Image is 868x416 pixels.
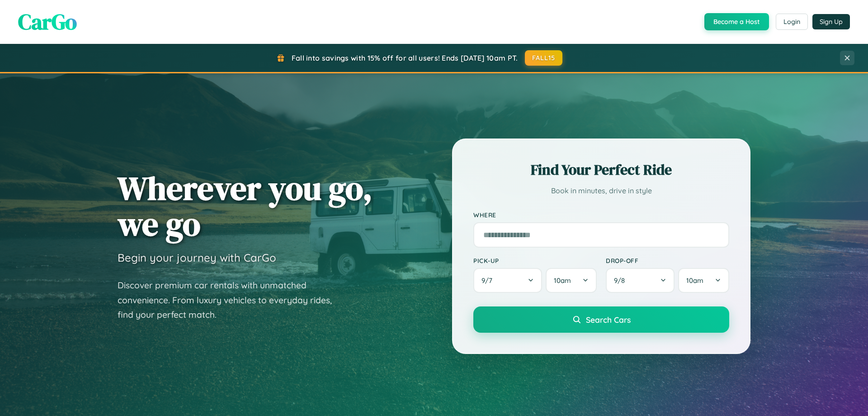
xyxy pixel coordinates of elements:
[473,184,729,197] p: Book in minutes, drive in style
[473,257,597,264] label: Pick-up
[118,251,276,264] h3: Begin your journey with CarGo
[118,278,344,322] p: Discover premium car rentals with unmatched convenience. From luxury vehicles to everyday rides, ...
[614,276,629,285] span: 9 / 8
[473,306,729,333] button: Search Cars
[606,268,675,293] button: 9/8
[606,257,729,264] label: Drop-off
[292,53,518,62] span: Fall into savings with 15% off for all users! Ends [DATE] 10am PT.
[118,170,373,242] h1: Wherever you go, we go
[812,14,850,29] button: Sign Up
[481,276,497,285] span: 9 / 7
[686,276,703,285] span: 10am
[704,13,769,30] button: Become a Host
[473,160,729,180] h2: Find Your Perfect Ride
[525,50,563,66] button: FALL15
[554,276,571,285] span: 10am
[586,315,631,325] span: Search Cars
[546,268,597,293] button: 10am
[473,211,729,219] label: Where
[776,14,808,30] button: Login
[678,268,729,293] button: 10am
[473,268,542,293] button: 9/7
[18,7,77,37] span: CarGo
